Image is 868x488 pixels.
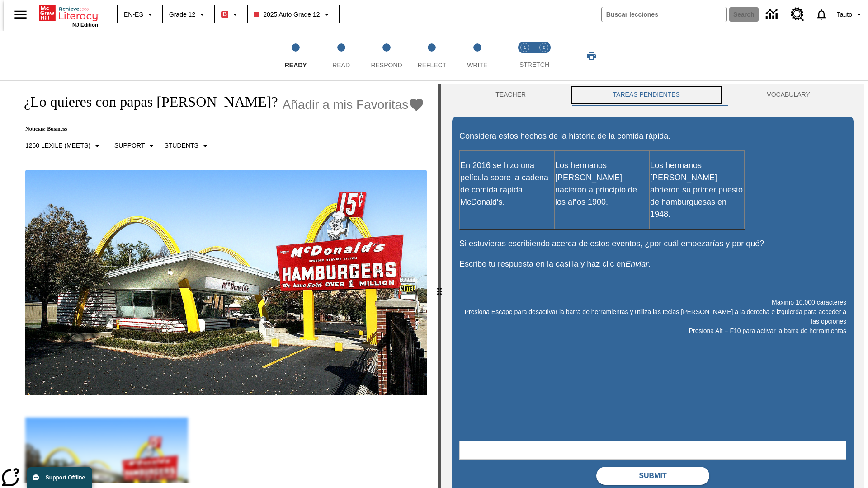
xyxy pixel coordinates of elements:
p: 1260 Lexile (Meets) [25,141,90,150]
button: Imprimir [577,47,606,64]
button: Abrir el menú lateral [7,1,34,28]
span: Reflect [418,61,447,69]
span: NJ Edition [72,22,98,28]
span: Grade 12 [169,10,195,19]
div: reading [4,84,438,483]
p: Noticias: Business [14,126,425,132]
button: Read step 2 of 5 [315,31,367,80]
p: Presiona Alt + F10 para activar la barra de herramientas [459,326,846,336]
em: Enviar [625,259,648,268]
span: EN-ES [124,10,143,19]
button: VOCABULARY [723,84,854,106]
body: Máximo 10,000 caracteres Presiona Escape para desactivar la barra de herramientas y utiliza las t... [4,7,132,15]
button: TAREAS PENDIENTES [569,84,723,106]
p: Support [114,141,145,150]
button: Ready step 1 of 5 [269,31,322,80]
a: Centro de recursos, Se abrirá en una pestaña nueva. [785,2,810,27]
p: Students [164,141,198,150]
img: One of the first McDonald's stores, with the iconic red sign and golden arches. [25,170,427,396]
div: Portada [39,3,98,28]
button: Respond step 3 of 5 [360,31,413,80]
button: Teacher [452,84,569,106]
p: Los hermanos [PERSON_NAME] nacieron a principio de los años 1900. [555,160,649,208]
button: Tipo de apoyo, Support [111,138,160,154]
text: 2 [542,45,545,50]
a: Centro de información [760,2,785,27]
a: Notificaciones [810,3,833,26]
div: Pulsa la tecla de intro o la barra espaciadora y luego presiona las flechas de derecha e izquierd... [438,84,441,488]
span: Tauto [837,10,852,19]
p: Considera estos hechos de la historia de la comida rápida. [459,130,846,142]
button: Support Offline [27,467,92,488]
button: Seleccione Lexile, 1260 Lexile (Meets) [22,138,106,154]
button: Boost El color de la clase es rojo. Cambiar el color de la clase. [217,6,244,23]
span: Respond [371,61,402,69]
p: Los hermanos [PERSON_NAME] abrieron su primer puesto de hamburguesas en 1948. [650,160,744,221]
p: Escribe tu respuesta en la casilla y haz clic en . [459,258,846,270]
span: Support Offline [46,474,85,481]
button: Añadir a mis Favoritas - ¿Lo quieres con papas fritas? [283,97,425,113]
span: Añadir a mis Favoritas [283,98,409,112]
input: search field [602,7,726,22]
p: Máximo 10,000 caracteres [459,298,846,307]
h1: ¿Lo quieres con papas [PERSON_NAME]? [14,94,278,110]
button: Stretch Read step 1 of 2 [512,31,538,80]
p: En 2016 se hizo una película sobre la cadena de comida rápida McDonald's. [460,160,554,208]
span: B [222,9,227,20]
span: STRETCH [519,61,549,68]
button: Seleccionar estudiante [160,138,214,154]
div: activity [441,84,864,488]
div: Instructional Panel Tabs [452,84,854,106]
span: Write [467,61,487,69]
span: Read [332,61,350,69]
button: Submit [596,467,709,485]
span: Ready [285,61,307,69]
button: Write step 5 of 5 [451,31,504,80]
p: Presiona Escape para desactivar la barra de herramientas y utiliza las teclas [PERSON_NAME] a la ... [459,307,846,326]
button: Stretch Respond step 2 of 2 [531,31,557,80]
button: Language: EN-ES, Selecciona un idioma [120,6,159,23]
button: Grado: Grade 12, Elige un grado [165,6,211,23]
span: 2025 Auto Grade 12 [254,10,320,19]
button: Reflect step 4 of 5 [406,31,458,80]
button: Perfil/Configuración [833,6,868,23]
button: Class: 2025 Auto Grade 12, Selecciona una clase [250,6,335,23]
text: 1 [524,45,526,50]
p: Si estuvieras escribiendo acerca de estos eventos, ¿por cuál empezarías y por qué? [459,238,846,250]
